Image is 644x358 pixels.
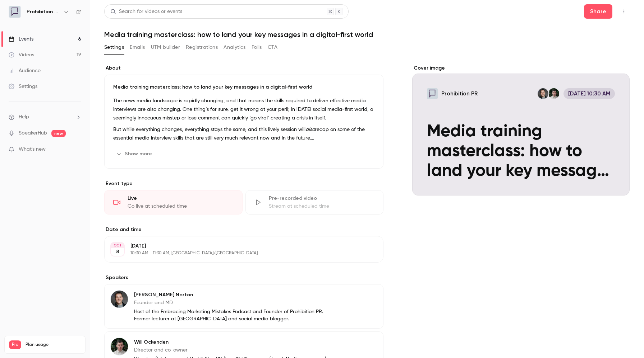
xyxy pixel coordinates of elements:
[9,67,41,74] div: Audience
[104,180,383,187] p: Event type
[113,125,374,142] p: But while everything changes, everything stays the same, and this lively session will recap on so...
[151,42,180,53] button: UTM builder
[134,299,337,306] p: Founder and MD
[128,203,234,210] div: Go live at scheduled time
[9,36,33,43] div: Events
[134,339,337,346] p: Will Ockenden
[116,248,119,255] p: 8
[104,274,383,281] label: Speakers
[19,129,47,137] a: SpeakerHub
[9,6,20,18] img: Prohibition PR
[9,51,34,58] div: Videos
[19,113,29,121] span: Help
[104,226,383,233] label: Date and time
[111,338,128,355] img: Will Ockenden
[19,146,46,153] span: What's new
[113,96,374,122] p: The news media landscape is rapidly changing, and that means the skills required to deliver effec...
[111,291,128,308] img: Chris Norton
[73,146,81,153] iframe: Noticeable Trigger
[412,65,630,72] label: Cover image
[51,130,66,137] span: new
[113,84,374,91] p: Media training masterclass: how to land your key messages in a digital-first world
[130,250,345,256] p: 10:30 AM - 11:30 AM, [GEOGRAPHIC_DATA]/[GEOGRAPHIC_DATA]
[104,30,630,39] h1: Media training masterclass: how to land your key messages in a digital-first world
[113,148,156,160] button: Show more
[110,8,182,15] div: Search for videos or events
[104,65,383,72] label: About
[134,291,337,298] p: [PERSON_NAME] Norton
[130,242,345,250] p: [DATE]
[9,83,37,90] div: Settings
[104,190,243,215] div: LiveGo live at scheduled time
[305,127,315,132] em: also
[130,42,145,53] button: Emails
[9,113,81,121] li: help-dropdown-opener
[186,42,218,53] button: Registrations
[269,203,375,210] div: Stream at scheduled time
[412,65,630,196] section: Cover image
[252,42,262,53] button: Polls
[128,195,234,202] div: Live
[268,42,277,53] button: CTA
[111,243,124,248] div: OCT
[224,42,246,53] button: Analytics
[26,342,81,348] span: Plan usage
[9,340,21,349] span: Pro
[104,42,124,53] button: Settings
[27,8,60,15] h6: Prohibition PR
[134,347,337,354] p: Director and co-owner
[269,195,375,202] div: Pre-recorded video
[104,284,383,329] div: Chris Norton[PERSON_NAME] NortonFounder and MDHost of the Embracing Marketing Mistakes Podcast an...
[245,190,384,215] div: Pre-recorded videoStream at scheduled time
[134,308,337,322] p: Host of the Embracing Marketing Mistakes Podcast and Founder of Prohibition PR. Former lecturer a...
[584,4,612,19] button: Share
